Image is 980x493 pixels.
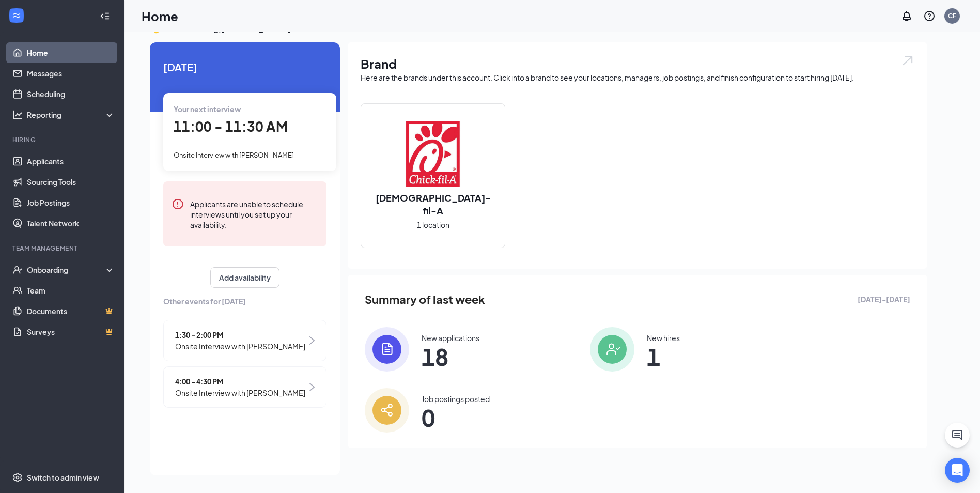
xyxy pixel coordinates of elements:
[174,118,288,135] span: 11:00 - 11:30 AM
[27,192,115,213] a: Job Postings
[900,10,913,22] svg: Notifications
[923,10,936,22] svg: QuestionInfo
[361,191,505,217] h2: [DEMOGRAPHIC_DATA]-fil-A
[422,408,490,427] span: 0
[11,10,22,21] svg: WorkstreamLogo
[27,63,115,84] a: Messages
[175,329,305,341] span: 1:30 - 2:00 PM
[12,135,113,144] div: Hiring
[27,172,115,192] a: Sourcing Tools
[27,151,115,172] a: Applicants
[365,327,409,372] img: icon
[175,387,305,398] span: Onsite Interview with [PERSON_NAME]
[175,376,305,387] span: 4:00 - 4:30 PM
[100,11,110,21] svg: Collapse
[948,11,956,20] div: CF
[647,333,680,343] div: New hires
[422,394,490,404] div: Job postings posted
[400,121,466,187] img: Chick-fil-A
[172,198,184,210] svg: Error
[210,267,279,288] button: Add availability
[174,104,241,114] span: Your next interview
[27,42,115,63] a: Home
[163,296,326,307] span: Other events for [DATE]
[12,265,23,275] svg: UserCheck
[951,429,963,441] svg: ChatActive
[945,458,970,483] div: Open Intercom Messenger
[858,294,910,305] span: [DATE] - [DATE]
[27,265,106,275] div: Onboarding
[142,7,178,25] h1: Home
[175,341,305,352] span: Onsite Interview with [PERSON_NAME]
[901,55,914,67] img: open.6027fd2a22e1237b5b06.svg
[422,347,479,366] span: 18
[27,213,115,234] a: Talent Network
[417,219,449,230] span: 1 location
[190,198,318,230] div: Applicants are unable to schedule interviews until you set up your availability.
[361,55,914,72] h1: Brand
[27,110,116,120] div: Reporting
[27,321,115,342] a: SurveysCrown
[12,110,23,120] svg: Analysis
[12,244,113,253] div: Team Management
[647,347,680,366] span: 1
[174,151,294,159] span: Onsite Interview with [PERSON_NAME]
[361,72,914,83] div: Here are the brands under this account. Click into a brand to see your locations, managers, job p...
[27,301,115,321] a: DocumentsCrown
[27,472,99,483] div: Switch to admin view
[422,333,479,343] div: New applications
[590,327,634,372] img: icon
[12,472,23,483] svg: Settings
[163,59,326,75] span: [DATE]
[27,84,115,104] a: Scheduling
[945,423,970,448] button: ChatActive
[365,290,485,309] span: Summary of last week
[365,388,409,433] img: icon
[27,280,115,301] a: Team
